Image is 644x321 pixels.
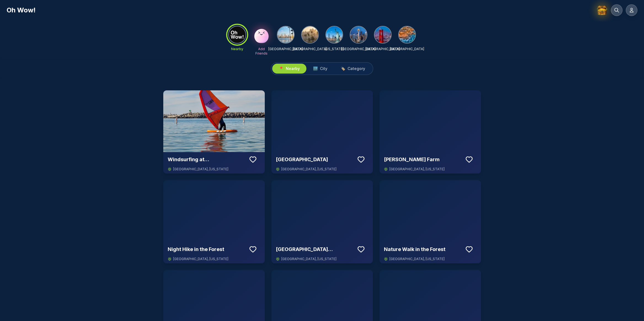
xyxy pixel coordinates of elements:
[348,66,365,71] span: Category
[365,47,400,51] p: [GEOGRAPHIC_DATA]
[326,26,343,43] img: New York
[302,26,318,43] img: Los Angeles
[281,167,336,171] span: [GEOGRAPHIC_DATA] , [US_STATE]
[384,156,462,163] h3: [PERSON_NAME] Farm
[399,26,415,43] img: Orange County
[341,66,345,71] span: 🏷️
[375,26,391,43] img: San Francisco
[306,64,334,74] button: 🏙️City
[334,64,372,74] button: 🏷️Category
[389,167,445,171] span: [GEOGRAPHIC_DATA] , [US_STATE]
[253,26,270,44] img: Add Friends
[168,246,245,253] h3: Night Hike in the Forest
[277,26,294,43] img: San Diego
[325,47,344,51] p: [US_STATE]
[320,66,327,71] span: City
[281,257,336,261] span: [GEOGRAPHIC_DATA] , [US_STATE]
[293,47,327,51] p: [GEOGRAPHIC_DATA]
[313,66,318,71] span: 🏙️
[390,47,424,51] p: [GEOGRAPHIC_DATA]
[253,47,270,56] p: Add Friends
[268,47,303,51] p: [GEOGRAPHIC_DATA]
[350,26,367,43] img: Seattle
[173,257,228,261] span: [GEOGRAPHIC_DATA] , [US_STATE]
[596,4,608,16] img: Treasure Hunt
[163,180,265,242] img: Night Hike in the Forest
[271,180,373,242] img: Disney California Adventure Park
[380,180,481,242] img: Nature Walk in the Forest
[276,246,354,253] h3: [GEOGRAPHIC_DATA][US_STATE]
[389,257,445,261] span: [GEOGRAPHIC_DATA] , [US_STATE]
[276,156,354,163] h3: [GEOGRAPHIC_DATA]
[271,90,373,152] img: El Matador Beach
[272,64,306,74] button: 📍Nearby
[341,47,376,51] p: [GEOGRAPHIC_DATA]
[173,167,228,171] span: [GEOGRAPHIC_DATA] , [US_STATE]
[163,90,265,152] img: Windsurfing at Ventura Beach
[279,66,284,71] span: 📍
[384,246,462,253] h3: Nature Walk in the Forest
[380,90,481,152] img: Knott's Berry Farm
[286,66,300,71] span: Nearby
[7,6,36,15] h1: Oh Wow!
[231,47,243,51] p: Nearby
[168,156,245,163] h3: Windsurfing at [GEOGRAPHIC_DATA]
